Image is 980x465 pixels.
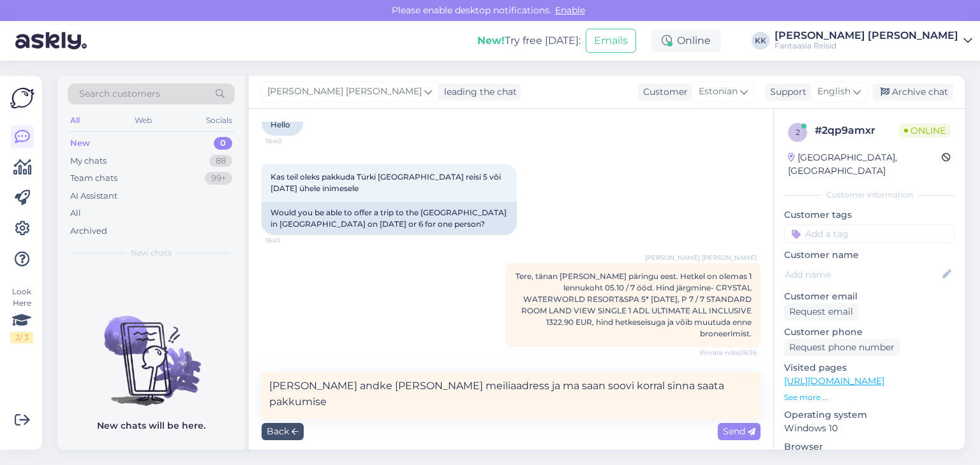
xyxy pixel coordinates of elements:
div: [GEOGRAPHIC_DATA], [GEOGRAPHIC_DATA] [788,151,942,178]
span: 2 [796,127,800,137]
span: Kas teil oleks pakkuda Türki [GEOGRAPHIC_DATA] reisi 5 või [DATE] ühele inimesele [271,172,503,193]
span: English [817,85,850,99]
div: New [70,137,90,150]
span: 16:41 [265,236,313,245]
a: [PERSON_NAME] [PERSON_NAME]Fantaasia Reisid [775,31,972,51]
textarea: [PERSON_NAME] andke [PERSON_NAME] meiliaadress ja ma saan soovi korral sinna saata pakkumise [262,373,761,419]
div: Customer information [784,189,954,201]
span: Send [723,426,755,437]
input: Add a tag [784,224,954,243]
div: 0 [214,137,232,150]
div: Try free [DATE]: [477,33,581,48]
span: Search customers [79,87,160,101]
span: New chats [131,247,172,259]
span: [PERSON_NAME] [PERSON_NAME] [645,253,757,262]
span: Private note | 16:56 [700,348,757,357]
span: Online [899,124,951,138]
div: All [68,112,82,129]
p: See more ... [784,392,954,403]
span: Estonian [699,85,738,99]
img: No chats [57,293,245,408]
a: [URL][DOMAIN_NAME] [784,375,884,387]
span: 16:40 [265,136,313,146]
p: Customer phone [784,325,954,339]
div: 99+ [205,172,232,185]
div: All [70,207,81,220]
div: Request email [784,303,858,320]
div: Web [132,112,154,129]
p: New chats will be here. [97,419,205,433]
div: Hello [262,114,303,136]
p: Windows 10 [784,422,954,435]
div: Would you be able to offer a trip to the [GEOGRAPHIC_DATA] in [GEOGRAPHIC_DATA] on [DATE] or 6 fo... [262,202,517,235]
input: Add name [785,268,940,282]
div: Support [765,85,806,99]
div: Look Here [10,286,33,343]
span: Tere, tänan [PERSON_NAME] päringu eest. Hetkel on olemas 1 lennukoht 05.10 / 7 ööd. Hind järgmine... [516,271,752,338]
div: 88 [209,155,232,168]
div: AI Assistant [70,190,117,203]
div: Fantaasia Reisid [775,41,958,51]
div: Back [262,423,304,440]
img: Askly Logo [10,86,34,110]
span: [PERSON_NAME] [PERSON_NAME] [267,85,422,99]
span: Enable [551,4,589,16]
b: New! [477,34,505,46]
div: Customer [638,85,688,99]
p: Customer tags [784,208,954,222]
div: [PERSON_NAME] [PERSON_NAME] [775,31,958,41]
div: Team chats [70,172,117,185]
div: KK [752,32,769,50]
div: My chats [70,155,107,168]
div: Archive chat [873,83,953,101]
div: # 2qp9amxr [815,123,899,138]
button: Emails [586,29,636,53]
div: Archived [70,225,107,238]
div: Request phone number [784,339,900,356]
div: leading the chat [439,85,517,99]
p: Operating system [784,408,954,422]
p: Customer email [784,290,954,303]
div: 2 / 3 [10,332,33,343]
p: Customer name [784,248,954,262]
div: Online [651,29,721,52]
p: Browser [784,440,954,454]
div: Socials [204,112,235,129]
p: Visited pages [784,361,954,375]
